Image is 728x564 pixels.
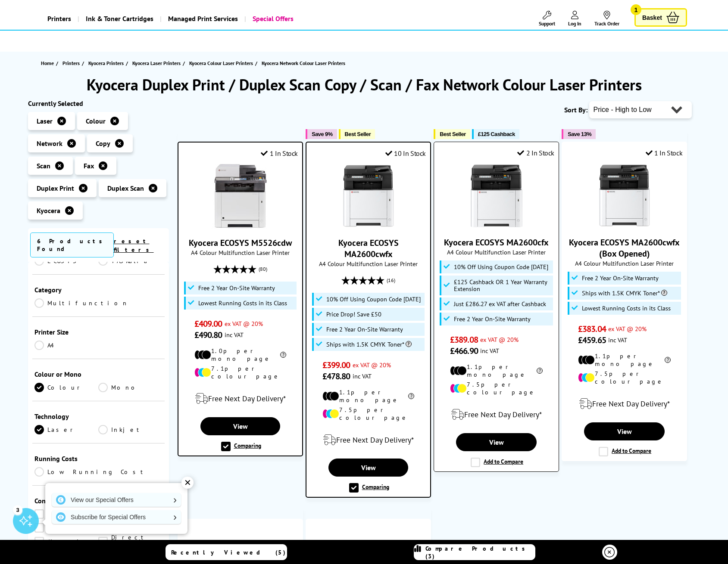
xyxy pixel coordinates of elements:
span: Save 9% [312,131,332,137]
span: £399.00 [322,359,350,371]
a: Kyocera Printers [88,59,126,68]
span: Lowest Running Costs in its Class [582,305,671,312]
a: Inkjet [98,425,162,434]
h1: Kyocera Duplex Print / Duplex Scan Copy / Scan / Fax Network Colour Laser Printers [28,74,700,95]
button: Save 13% [562,129,596,139]
a: View [200,417,280,435]
span: 10% Off Using Coupon Code [DATE] [326,296,421,303]
a: Kyocera ECOSYS MA2600cwfx [338,237,399,260]
div: modal_delivery [566,392,682,416]
span: Scan [37,161,50,170]
div: modal_delivery [183,387,298,411]
span: (16) [387,272,395,288]
div: 1 In Stock [261,149,298,158]
span: Just £286.27 ex VAT after Cashback [454,301,546,307]
span: Ships with 1.5K CMYK Toner* [326,341,412,348]
span: Log In [568,20,581,27]
a: Laser [34,425,99,434]
div: modal_delivery [438,403,554,427]
span: £466.90 [450,345,478,356]
a: Kyocera ECOSYS MA2600cfx [464,221,529,230]
span: Recently Viewed (5) [171,549,286,556]
span: Basket [642,12,662,23]
span: £478.80 [322,371,350,382]
div: modal_delivery [311,428,426,452]
span: inc VAT [353,372,372,380]
li: 7.5p per colour page [322,406,415,421]
button: Best Seller [434,129,470,139]
div: 3 [13,505,22,514]
div: Printer Size [34,328,163,336]
a: View our Special Offers [52,493,181,507]
span: £383.04 [578,323,606,335]
a: Kyocera ECOSYS MA2600cfx [444,237,549,248]
span: Free 2 Year On-Site Warranty [326,326,403,333]
a: Airprint [34,537,99,546]
a: Mono [98,383,162,392]
span: Kyocera [37,206,60,215]
a: View [584,422,664,440]
span: Lowest Running Costs in its Class [198,300,287,307]
a: Managed Print Services [160,8,244,30]
span: inc VAT [225,331,244,339]
a: reset filters [114,237,154,254]
span: inc VAT [608,336,627,344]
a: Kyocera Colour Laser Printers [189,59,255,68]
span: £389.08 [450,334,478,345]
button: Best Seller [339,129,375,139]
span: Free 2 Year On-Site Warranty [454,316,531,322]
span: Kyocera Laser Printers [132,59,181,68]
span: Ink & Toner Cartridges [86,8,153,30]
a: Kyocera ECOSYS M5526cdw [189,237,292,248]
a: Multifunction [34,298,128,308]
span: 6 Products Found [30,232,114,257]
span: £459.65 [578,335,606,346]
a: Support [539,11,555,27]
img: Kyocera ECOSYS MA2600cwfx (Box Opened) [592,164,657,228]
span: Kyocera Colour Laser Printers [189,59,253,68]
span: Colour [86,117,106,125]
a: Kyocera Laser Printers [132,59,183,68]
label: Comparing [349,483,389,493]
a: Low Running Cost [34,467,163,477]
span: Save 13% [568,131,591,137]
span: £125 Cashback OR 1 Year Warranty Extension [454,279,551,292]
li: 7.1p per colour page [194,365,287,380]
div: 2 In Stock [517,149,554,157]
img: Kyocera ECOSYS MA2600cfx [464,164,529,228]
a: Recently Viewed (5) [166,544,287,560]
span: A4 Colour Multifunction Laser Printer [183,248,298,257]
span: Fax [84,161,94,170]
li: 1.1p per mono page [450,363,543,378]
span: Sort By: [564,105,587,114]
a: Track Order [594,11,619,27]
a: Basket 1 [634,8,687,27]
span: Ships with 1.5K CMYK Toner* [582,290,667,297]
span: Kyocera Network Colour Laser Printers [262,60,345,66]
div: Technology [34,412,163,421]
span: 10% Off Using Coupon Code [DATE] [454,263,548,270]
span: Best Seller [440,131,466,137]
a: Colour [34,383,99,392]
div: Running Costs [34,454,163,463]
a: View [328,459,408,477]
span: Free 2 Year On-Site Warranty [198,285,275,291]
span: Support [539,20,555,27]
span: ex VAT @ 20% [353,361,391,369]
label: Comparing [221,442,261,451]
span: ex VAT @ 20% [225,319,263,328]
div: Currently Selected [28,99,169,108]
label: Add to Compare [471,458,523,467]
span: A4 Colour Multifunction Laser Printer [311,260,426,268]
img: Kyocera ECOSYS MA2600cwfx [336,164,401,229]
li: 1.0p per mono page [194,347,287,363]
img: Kyocera ECOSYS M5526cdw [208,164,273,229]
div: ✕ [181,477,194,489]
span: 1 [631,4,641,15]
span: Price Drop! Save £50 [326,311,381,318]
a: View [456,433,536,451]
div: Connectivity [34,496,163,505]
a: Subscribe for Special Offers [52,510,181,524]
span: Compare Products (3) [425,545,535,560]
span: Duplex Scan [107,184,144,192]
